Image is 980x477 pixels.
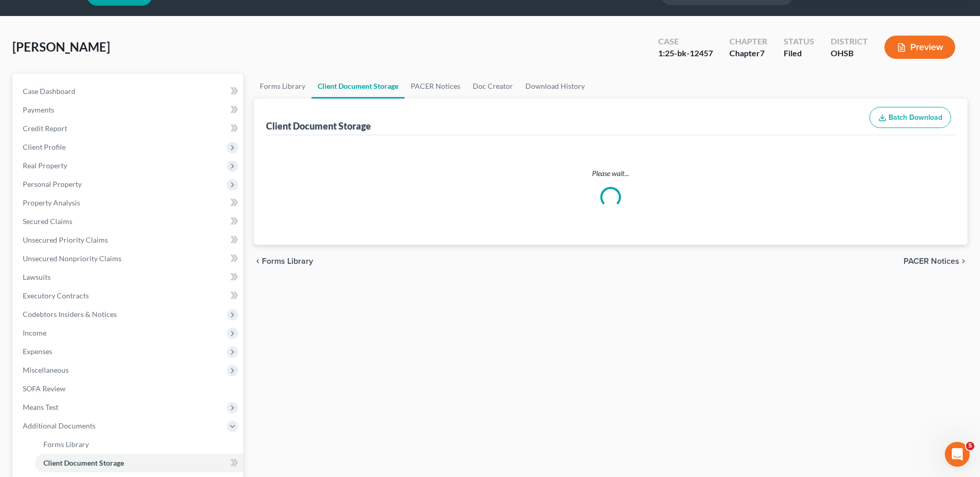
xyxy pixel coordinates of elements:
span: Lawsuits [23,273,51,281]
a: Lawsuits [14,268,243,287]
button: Batch Download [869,107,951,129]
a: Client Document Storage [312,74,405,99]
a: Payments [14,101,243,119]
span: Personal Property [23,180,82,188]
span: 5 [966,442,974,450]
span: Batch Download [889,113,942,122]
a: Doc Creator [466,74,519,99]
span: Client Profile [23,142,66,151]
div: District [831,36,868,47]
a: Unsecured Priority Claims [14,231,243,249]
span: Forms Library [262,257,313,265]
span: Payments [23,105,54,114]
div: Client Document Storage [266,120,371,132]
a: Download History [519,74,591,99]
span: PACER Notices [904,257,959,265]
a: SOFA Review [14,379,243,398]
a: Executory Contracts [14,287,243,305]
a: Forms Library [35,435,243,454]
a: Client Document Storage [35,454,243,472]
span: Client Document Storage [43,458,124,467]
span: Real Property [23,161,67,170]
span: Forms Library [43,440,89,449]
i: chevron_right [959,257,968,265]
div: Status [784,36,814,47]
span: Property Analysis [23,198,80,207]
span: Codebtors Insiders & Notices [23,310,117,319]
button: Preview [884,36,955,59]
div: Chapter [729,47,767,59]
button: chevron_left Forms Library [254,257,313,265]
span: Unsecured Priority Claims [23,235,108,244]
span: [PERSON_NAME] [12,39,110,54]
a: Credit Report [14,119,243,138]
a: Unsecured Nonpriority Claims [14,249,243,268]
a: Case Dashboard [14,82,243,101]
div: Filed [784,47,814,59]
a: Forms Library [254,74,312,99]
div: Case [658,36,713,47]
span: 7 [760,48,765,58]
span: Case Dashboard [23,87,75,96]
span: Expenses [23,347,52,356]
span: Additional Documents [23,421,96,430]
span: Secured Claims [23,217,72,226]
a: Property Analysis [14,194,243,212]
button: PACER Notices chevron_right [904,257,968,265]
p: Please wait... [268,168,953,179]
a: PACER Notices [405,74,466,99]
span: Credit Report [23,124,67,133]
a: Secured Claims [14,212,243,231]
span: SOFA Review [23,384,66,393]
span: Means Test [23,403,58,411]
span: Unsecured Nonpriority Claims [23,254,121,263]
span: Executory Contracts [23,291,89,300]
div: OHSB [831,47,868,59]
span: Income [23,328,46,337]
div: Chapter [729,36,767,47]
iframe: Intercom live chat [945,442,970,467]
span: Miscellaneous [23,365,69,374]
div: 1:25-bk-12457 [658,47,713,59]
i: chevron_left [254,257,262,265]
